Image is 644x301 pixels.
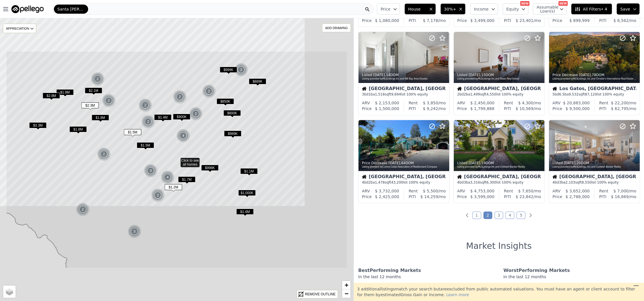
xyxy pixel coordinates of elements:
[189,107,202,121] div: 2
[124,129,141,135] span: $1.5M
[457,165,542,169] div: Listing provided by MLSListings Inc. and Coldwell Banker Realty
[391,180,403,184] span: 43,200
[388,161,400,165] time: 2025-08-01 01:59
[201,165,218,173] div: $998K
[362,73,446,77] div: Listed , 14 DOM
[620,6,630,12] span: Save
[173,114,190,122] div: $900K
[358,32,449,115] a: Listed [DATE],14DOMListing provided byMLSListings Inc.and KW Bay Area EstatesHouse[GEOGRAPHIC_DAT...
[322,24,351,32] div: ADD DRAWING
[552,188,560,194] div: ARV
[457,194,467,200] div: Price
[569,18,590,23] span: $ 899,999
[375,189,399,193] span: $ 3,732,000
[102,94,116,107] img: g1.png
[165,184,182,192] div: $1.2M
[457,77,542,81] div: Listing provided by MLSListings Inc. and Room Real Estate
[504,106,511,111] div: PITI
[238,190,256,198] div: $1,000K
[423,106,438,111] span: $ 9,242
[375,101,399,105] span: $ 2,153,000
[611,194,629,199] span: $ 16,869
[81,102,99,111] div: $2.3M
[486,180,496,184] span: 6,300
[56,89,74,95] span: $1.8M
[202,84,216,98] div: 2
[358,267,494,274] div: Best Performing Markets
[470,106,495,111] span: $ 1,799,888
[151,188,165,202] img: g1.png
[511,106,541,111] div: /mo
[503,3,528,15] button: Equity
[362,165,446,169] div: Listing provided by Contra Costa Association of Realtors and Compass
[466,241,532,251] h1: Market Insights
[549,120,639,203] a: Listed [DATE],20DOMListing provided byMLSListings, Inc.and Coldwell Banker RealtyHouse[GEOGRAPHIC...
[362,86,366,91] img: House
[342,289,351,298] a: Zoom out
[552,77,637,81] div: Listing provided by MLSListings, Inc. and Christie's International Real Estate Sereno
[409,18,416,23] div: PITI
[29,122,46,128] span: $3.3M
[408,6,426,12] span: House
[173,90,187,104] img: g1.png
[566,194,590,199] span: $ 2,788,000
[161,170,175,184] img: g1.png
[533,3,566,15] button: Assumable Loan(s)
[472,211,481,219] a: Page 1
[138,98,152,112] img: g1.png
[440,3,466,15] button: 30%+
[3,24,36,33] div: APPRECIATION
[178,176,195,182] span: $1.7M
[552,73,637,77] div: Price Decrease , 78 DOM
[564,161,576,165] time: 2025-07-31 04:11
[137,142,154,148] span: $1.5M
[138,98,152,112] div: 2
[613,189,629,193] span: $ 7,000
[144,164,158,178] img: g1.png
[151,188,165,202] div: 2
[469,161,480,165] time: 2025-07-31 08:00
[97,147,111,161] img: g1.png
[599,18,606,23] div: PITI
[216,98,234,107] div: $850K
[575,6,607,12] span: All Filters • 4
[216,98,234,104] span: $850K
[469,73,480,77] time: 2025-08-04 08:00
[549,32,639,115] a: Price Decrease [DATE],78DOMListing provided byMLSListings, Inc.and Christie's International Real ...
[224,131,241,137] span: $989K
[141,115,155,129] div: 2
[599,100,608,106] div: Rent
[503,274,639,283] div: In the last 12 months
[69,126,87,135] div: $1.8M
[375,180,385,184] span: 1,478
[606,194,636,200] div: /mo
[552,165,637,169] div: Listing provided by MLSListings, Inc. and Coldwell Banker Realty
[354,212,644,218] ul: Pagination
[223,110,241,116] span: $800K
[470,189,495,193] span: $ 4,753,000
[470,3,498,15] button: Income
[579,73,591,77] time: 2025-08-01 20:29
[569,92,578,96] span: 9,532
[11,5,44,13] img: Pellego
[486,92,496,96] span: 4,550
[409,188,418,194] div: Rent
[92,115,109,123] div: $1.8M
[418,100,446,106] div: /mo
[483,211,492,219] a: Page 2 is your current page
[354,283,644,301] div: 3 additional listing s match your search but are excluded from public automated valuations. You m...
[585,92,597,96] span: 87,120
[161,170,174,184] div: 4
[409,100,418,106] div: Rent
[513,188,541,194] div: /mo
[599,188,608,194] div: Rent
[375,106,399,111] span: $ 1,500,000
[409,106,416,111] div: PITI
[42,93,60,101] div: $2.8M
[423,189,438,193] span: $ 5,500
[552,180,636,185] div: 4 bd 3 ba sqft lot · 100% equity
[238,190,256,196] span: $1,000K
[457,100,465,106] div: ARV
[3,285,16,298] a: Layers
[404,3,436,15] button: House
